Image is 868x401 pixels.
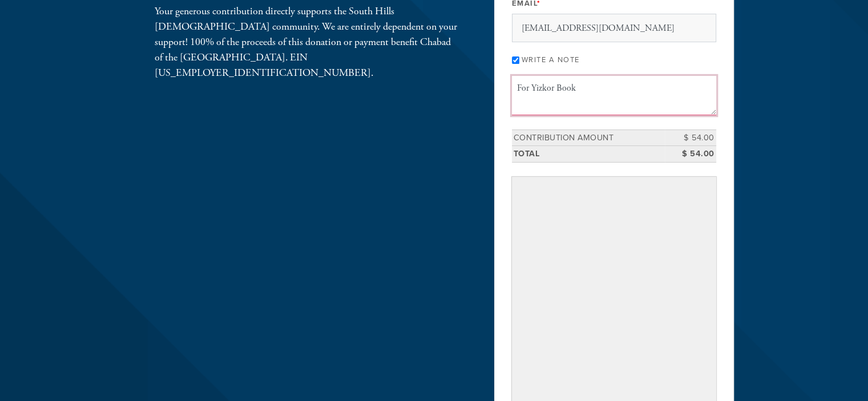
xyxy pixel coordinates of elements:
td: Total [512,146,665,163]
label: Write a note [522,55,580,64]
td: $ 54.00 [665,146,716,163]
div: Your generous contribution directly supports the South Hills [DEMOGRAPHIC_DATA] community. We are... [155,3,457,80]
td: $ 54.00 [665,129,716,146]
td: Contribution Amount [512,129,665,146]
